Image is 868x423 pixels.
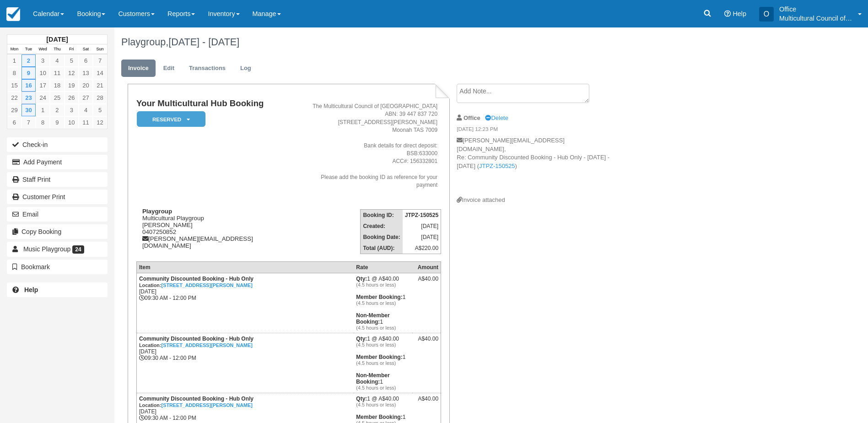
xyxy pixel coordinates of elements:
[24,286,38,293] b: Help
[72,245,84,254] span: 24
[121,37,759,48] h1: Playgroup,
[356,342,410,347] em: (4.5 hours or less)
[22,79,36,92] a: 16
[356,336,367,342] strong: Qty
[93,44,107,54] th: Sun
[733,10,746,17] span: Help
[779,14,852,23] p: Multicultural Council of [GEOGRAPHIC_DATA]
[724,11,731,17] i: Help
[65,79,79,92] a: 19
[36,44,50,54] th: Wed
[354,261,412,273] th: Rate
[139,336,253,348] strong: Community Discounted Booking - Hub Only
[136,261,354,273] th: Item
[479,163,515,169] a: JTPZ-150525
[50,92,64,104] a: 25
[79,92,93,104] a: 27
[79,44,93,54] th: Sat
[361,209,403,221] th: Booking ID:
[7,79,22,92] a: 15
[356,414,402,420] strong: Member Booking
[7,172,108,187] a: Staff Print
[65,44,79,54] th: Fri
[65,92,79,104] a: 26
[7,242,108,256] a: Music Playgroup 24
[7,67,22,79] a: 8
[22,54,36,67] a: 2
[36,92,50,104] a: 24
[136,333,354,393] td: [DATE] 09:30 AM - 12:00 PM
[139,342,253,348] small: Location:
[403,221,441,232] td: [DATE]
[457,125,611,136] em: [DATE] 12:23 PM
[356,372,389,385] strong: Non-Member Booking
[7,224,108,239] button: Copy Booking
[485,114,508,121] a: Delete
[7,155,108,169] button: Add Payment
[7,116,22,129] a: 6
[22,116,36,129] a: 7
[46,36,68,43] strong: [DATE]
[22,104,36,116] a: 30
[356,276,367,282] strong: Qty
[162,402,253,408] a: [STREET_ADDRESS][PERSON_NAME]
[50,79,64,92] a: 18
[7,92,22,104] a: 22
[93,104,107,116] a: 5
[65,67,79,79] a: 12
[139,276,253,288] strong: Community Discounted Booking - Hub Only
[93,54,107,67] a: 7
[354,273,412,333] td: 1 @ A$40.00 1 1
[93,92,107,104] a: 28
[121,60,156,77] a: Invoice
[136,208,298,249] div: Multicultural Playgroup [PERSON_NAME] 0407250852 [PERSON_NAME][EMAIL_ADDRESS][DOMAIN_NAME]
[79,67,93,79] a: 13
[136,99,298,108] h1: Your Multicultural Hub Booking
[361,232,403,243] th: Booking Date:
[356,294,402,300] strong: Member Booking
[7,282,108,297] a: Help
[356,396,367,402] strong: Qty
[457,136,611,196] p: [PERSON_NAME][EMAIL_ADDRESS][DOMAIN_NAME], Re: Community Discounted Booking - Hub Only - [DATE] -...
[36,104,50,116] a: 1
[356,325,410,331] em: (4.5 hours or less)
[136,111,202,128] a: Reserved
[7,190,108,204] a: Customer Print
[65,54,79,67] a: 5
[79,79,93,92] a: 20
[7,207,108,222] button: Email
[356,282,410,287] em: (4.5 hours or less)
[7,44,22,54] th: Mon
[162,282,253,288] a: [STREET_ADDRESS][PERSON_NAME]
[142,208,172,215] strong: Playgroup
[361,221,403,232] th: Created:
[356,385,410,390] em: (4.5 hours or less)
[50,54,64,67] a: 4
[7,54,22,67] a: 1
[22,92,36,104] a: 23
[403,243,441,254] td: A$220.00
[93,67,107,79] a: 14
[759,7,774,22] div: O
[7,104,22,116] a: 29
[137,111,205,127] em: Reserved
[356,300,410,306] em: (4.5 hours or less)
[22,67,36,79] a: 9
[36,116,50,129] a: 8
[139,396,253,408] strong: Community Discounted Booking - Hub Only
[415,396,438,409] div: A$40.00
[50,44,64,54] th: Thu
[162,342,253,348] a: [STREET_ADDRESS][PERSON_NAME]
[65,116,79,129] a: 10
[405,212,438,218] strong: JTPZ-150525
[79,104,93,116] a: 4
[50,116,64,129] a: 9
[412,261,441,273] th: Amount
[356,354,402,360] strong: Member Booking
[415,336,438,349] div: A$40.00
[50,104,64,116] a: 2
[65,104,79,116] a: 3
[22,44,36,54] th: Tue
[93,79,107,92] a: 21
[354,333,412,393] td: 1 @ A$40.00 1 1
